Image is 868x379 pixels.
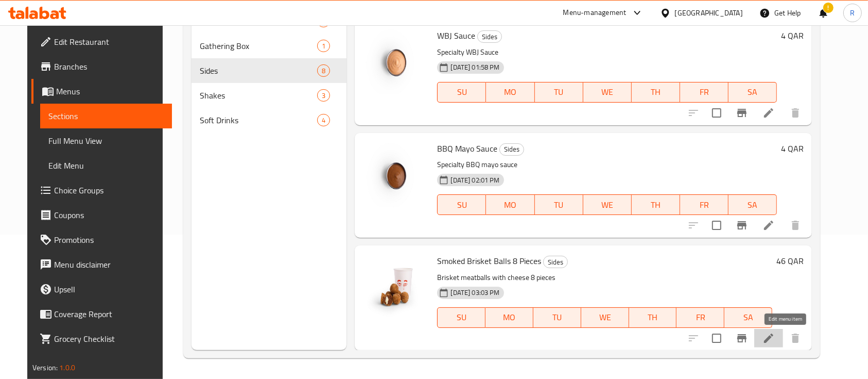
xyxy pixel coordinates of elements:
[706,102,727,124] span: Select to update
[681,310,720,325] span: FR
[31,79,172,104] a: Menus
[54,60,164,73] span: Branches
[539,197,579,212] span: TU
[318,91,329,101] span: 3
[192,83,346,108] div: Shakes3
[535,194,583,215] button: TU
[706,327,727,349] span: Select to update
[200,89,317,102] span: Shakes
[318,66,329,76] span: 8
[318,41,329,51] span: 1
[533,307,581,328] button: TU
[31,302,172,326] a: Coverage Report
[730,326,754,351] button: Branch-specific-item
[54,36,164,48] span: Edit Restaurant
[437,158,777,171] p: Specialty BBQ mayo sauce
[762,107,775,119] a: Edit menu item
[733,197,773,212] span: SA
[31,326,172,351] a: Grocery Checklist
[636,85,676,100] span: TH
[40,128,172,153] a: Full Menu View
[724,307,772,328] button: SA
[437,271,772,284] p: Brisket meatballs with cheese 8 pieces
[676,307,724,328] button: FR
[442,310,481,325] span: SU
[192,34,346,58] div: Gathering Box1
[680,82,728,103] button: FR
[31,203,172,227] a: Coupons
[317,89,330,102] div: items
[437,253,541,269] span: Smoked Brisket Balls 8 Pieces
[776,254,804,268] h6: 46 QAR
[31,178,172,203] a: Choice Groups
[500,143,524,155] span: Sides
[730,213,754,238] button: Branch-specific-item
[437,194,486,215] button: SU
[54,234,164,246] span: Promotions
[636,197,676,212] span: TH
[363,141,429,207] img: BBQ Mayo Sauce
[583,194,632,215] button: WE
[490,85,530,100] span: MO
[728,310,768,325] span: SA
[446,175,504,185] span: [DATE] 02:01 PM
[539,85,579,100] span: TU
[192,5,346,137] nav: Menu sections
[437,82,486,103] button: SU
[490,310,529,325] span: MO
[783,101,808,125] button: delete
[585,310,625,325] span: WE
[781,141,804,156] h6: 4 QAR
[499,143,524,156] div: Sides
[363,28,429,94] img: WBJ Sauce
[535,82,583,103] button: TU
[31,277,172,302] a: Upsell
[200,114,317,126] span: Soft Drinks
[477,30,502,43] div: Sides
[437,46,777,59] p: Specialty WBJ Sauce
[706,215,727,236] span: Select to update
[446,288,504,298] span: [DATE] 03:03 PM
[446,62,504,72] span: [DATE] 01:58 PM
[762,219,775,232] a: Edit menu item
[563,7,627,19] div: Menu-management
[192,108,346,133] div: Soft Drinks4
[56,85,164,97] span: Menus
[675,7,743,19] div: [GEOGRAPHIC_DATA]
[363,254,429,320] img: Smoked Brisket Balls 8 Pieces
[318,116,329,125] span: 4
[544,256,567,268] span: Sides
[200,64,317,77] span: Sides
[781,28,804,43] h6: 4 QAR
[486,82,534,103] button: MO
[537,310,577,325] span: TU
[478,31,501,43] span: Sides
[490,197,530,212] span: MO
[684,85,724,100] span: FR
[437,141,497,156] span: BBQ Mayo Sauce
[54,184,164,196] span: Choice Groups
[31,54,172,79] a: Branches
[629,307,677,328] button: TH
[48,110,164,122] span: Sections
[192,58,346,83] div: Sides8
[54,258,164,271] span: Menu disclaimer
[680,194,728,215] button: FR
[632,194,680,215] button: TH
[442,197,482,212] span: SU
[32,361,58,374] span: Version:
[442,85,482,100] span: SU
[54,333,164,345] span: Grocery Checklist
[317,114,330,126] div: items
[632,82,680,103] button: TH
[54,209,164,221] span: Coupons
[59,361,75,374] span: 1.0.0
[40,104,172,128] a: Sections
[485,307,533,328] button: MO
[728,82,777,103] button: SA
[633,310,673,325] span: TH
